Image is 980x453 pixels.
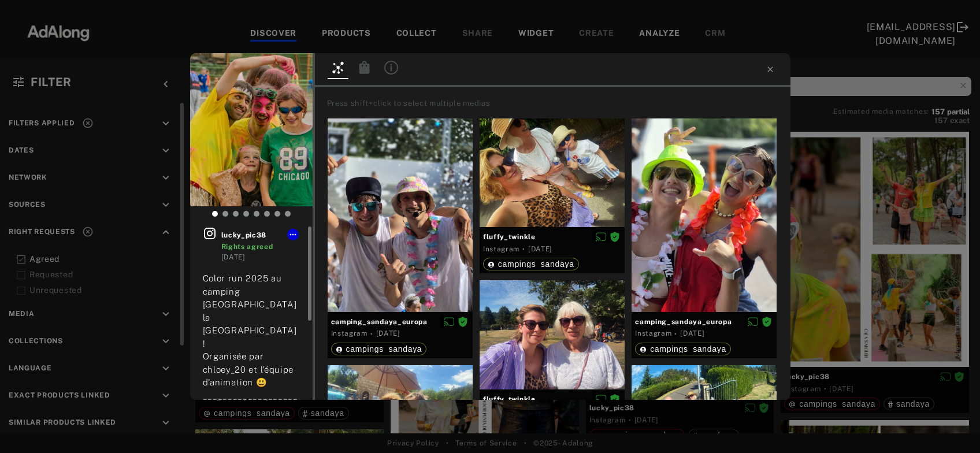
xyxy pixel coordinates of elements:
[221,230,300,240] span: lucky_pic38
[635,317,773,327] span: camping_sandaya_europa
[458,317,468,325] span: Rights agreed
[592,231,610,243] button: Disable diffusion on this media
[650,344,726,354] span: campings_sandaya
[488,260,574,268] div: campings_sandaya
[610,232,620,240] span: Rights agreed
[221,243,273,251] span: Rights agreed
[336,345,422,353] div: campings_sandaya
[528,245,552,253] time: 2025-08-15T09:09:14.000Z
[331,328,367,339] div: Instagram
[346,344,422,354] span: campings_sandaya
[483,244,519,254] div: Instagram
[440,315,458,328] button: Disable diffusion on this media
[522,244,525,254] span: ·
[376,329,400,337] time: 2025-08-18T10:15:31.000Z
[370,329,373,339] span: ·
[498,259,574,269] span: campings_sandaya
[483,232,621,242] span: fluffy_twinkle
[592,393,610,405] button: Disable diffusion on this media
[483,394,621,404] span: fluffy_twinkle
[331,317,469,327] span: camping_sandaya_europa
[640,345,726,353] div: campings_sandaya
[327,98,786,109] div: Press shift+click to select multiple medias
[635,328,671,339] div: Instagram
[221,253,246,261] time: 2025-08-22T12:36:20.000Z
[610,395,620,403] span: Rights agreed
[674,329,677,339] span: ·
[762,317,772,325] span: Rights agreed
[744,315,762,328] button: Disable diffusion on this media
[922,398,980,453] div: Widget de chat
[680,329,704,337] time: 2025-08-18T10:15:31.000Z
[922,398,980,453] iframe: Chat Widget
[190,53,313,206] img: INS_DNqFMq0M_0j_0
